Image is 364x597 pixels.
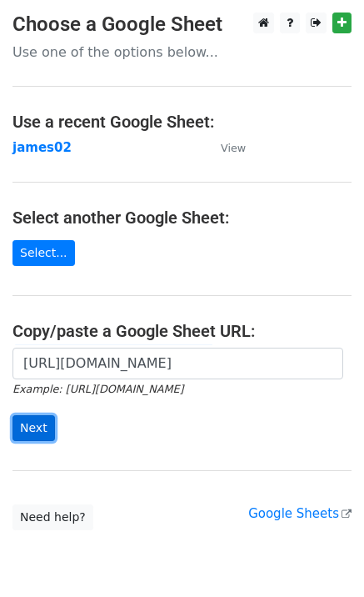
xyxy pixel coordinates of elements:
a: View [204,140,246,155]
h4: Select another Google Sheet: [12,208,352,228]
p: Use one of the options below... [12,43,352,61]
h4: Copy/paste a Google Sheet URL: [12,321,352,341]
a: Need help? [12,504,93,530]
a: james02 [12,140,72,155]
iframe: Chat Widget [281,517,364,597]
input: Paste your Google Sheet URL here [12,348,343,379]
a: Select... [12,240,75,266]
a: Google Sheets [248,506,352,521]
h3: Choose a Google Sheet [12,13,352,37]
small: View [221,142,246,154]
small: Example: [URL][DOMAIN_NAME] [12,383,183,395]
h4: Use a recent Google Sheet: [12,112,352,132]
input: Next [12,415,55,441]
